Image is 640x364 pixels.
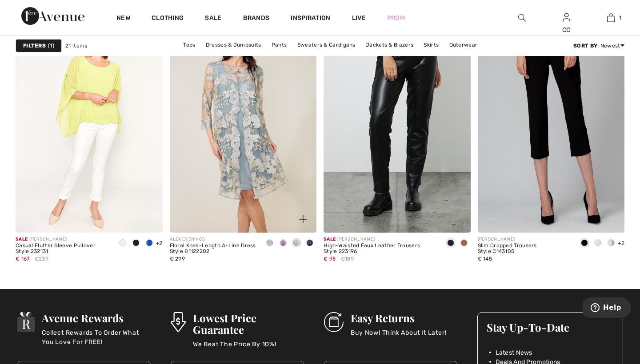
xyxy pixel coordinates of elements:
[143,236,156,251] div: Blue iris
[293,39,360,51] a: Sweaters & Cardigans
[170,12,317,233] a: Floral Knee-Length A-Line Dress Style 81122202. Navy
[361,39,418,51] a: Jackets & Blazers
[478,256,492,262] span: € 145
[42,312,150,324] h3: Avenue Rewards
[290,236,303,251] div: Ice Sage
[35,255,48,263] span: €239
[21,7,84,25] img: 1ère Avenue
[578,236,591,251] div: Black
[303,236,316,251] div: Navy
[618,240,624,246] span: +2
[65,42,87,50] span: 21 items
[573,43,597,49] strong: Sort By
[457,236,471,251] div: Nutmeg
[170,256,185,262] span: € 299
[573,42,624,50] div: : Newest
[129,236,143,251] div: Midnight Blue
[23,42,46,50] strong: Filters
[170,243,256,255] div: Floral Knee-Length A-Line Dress Style 81122202
[518,12,526,23] img: search the website
[17,312,35,332] img: Avenue Rewards
[179,39,200,51] a: Tops
[324,236,437,243] div: [PERSON_NAME]
[324,243,437,255] div: High-Waisted Faux Leather Trousers Style 223196
[604,236,618,251] div: Moonstone
[324,237,336,242] span: Sale
[478,243,571,255] div: Slim Cropped Trousers Style C143105
[496,348,532,357] span: Latest News
[116,14,130,24] a: New
[419,39,443,51] a: Skirts
[291,14,330,24] span: Inspiration
[201,39,266,51] a: Dresses & Jumpsuits
[276,236,290,251] div: Orchid
[324,312,344,332] img: Easy Returns
[444,236,457,251] div: Black
[16,243,109,255] div: Casual Flutter Sleeve Pullover Style 232131
[170,236,256,243] div: ALEX EVENINGS
[607,12,615,23] img: My Bag
[16,237,28,242] span: Sale
[171,312,186,332] img: Lowest Price Guarantee
[563,12,570,23] img: My Info
[48,42,54,50] span: 1
[589,12,632,23] a: 1
[16,12,163,233] img: Casual Flutter Sleeve Pullover Style 232131. Blue iris
[42,328,150,346] p: Collect Rewards To Order What You Love For FREE!
[341,255,354,263] span: €189
[205,14,221,24] a: Sale
[263,236,276,251] div: Dove
[299,215,307,223] img: plus_v2.svg
[619,14,621,22] span: 1
[16,256,30,262] span: € 167
[116,236,129,251] div: Vanilla 30
[387,13,405,23] a: Prom
[152,14,184,24] a: Clothing
[478,236,571,243] div: [PERSON_NAME]
[583,297,631,320] iframe: Opens a widget where you can find more information
[351,328,446,346] p: Buy Now! Think About It Later!
[445,39,482,51] a: Outerwear
[156,240,163,246] span: +2
[324,256,336,262] span: € 95
[324,12,471,233] img: High-Waisted Faux Leather Trousers Style 223196. Nutmeg
[591,236,604,251] div: Vanilla 30
[243,14,270,24] a: Brands
[193,312,304,335] h3: Lowest Price Guarantee
[478,12,625,233] img: Slim Cropped Trousers Style C143105. White
[267,39,292,51] a: Pants
[487,321,614,333] h3: Stay Up-To-Date
[352,13,366,23] a: Live
[16,236,109,243] div: [PERSON_NAME]
[193,340,304,357] p: We Beat The Price By 10%!
[544,25,588,35] div: CC
[563,13,570,22] a: Sign In
[351,312,446,324] h3: Easy Returns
